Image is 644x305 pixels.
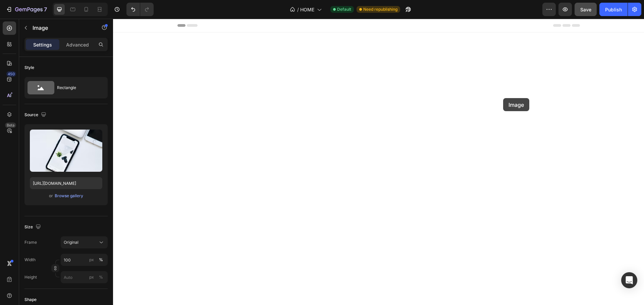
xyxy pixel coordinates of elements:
[57,80,98,95] div: Rectangle
[88,256,96,264] button: %
[605,6,622,13] div: Publish
[61,254,108,266] input: px%
[30,177,102,189] input: https://example.com/image.jpg
[55,193,83,199] div: Browse gallery
[30,130,102,172] img: preview-image
[297,6,299,13] span: /
[300,6,314,13] span: HOME
[61,236,108,248] button: Original
[24,223,42,232] div: Size
[89,257,94,263] div: px
[24,297,37,303] div: Shape
[97,256,105,264] button: px
[33,24,90,32] p: Image
[89,274,94,280] div: px
[54,193,84,199] button: Browse gallery
[88,273,96,281] button: %
[24,257,36,263] label: Width
[126,3,154,16] div: Undo/Redo
[24,239,37,245] label: Frame
[575,3,597,16] button: Save
[363,6,397,12] span: Need republishing
[580,7,591,12] span: Save
[33,41,52,48] p: Settings
[3,3,50,16] button: 7
[5,123,16,128] div: Beta
[99,274,103,280] div: %
[49,192,53,200] span: or
[599,3,628,16] button: Publish
[24,110,48,120] div: Source
[337,6,351,12] span: Default
[24,65,34,71] div: Style
[64,239,78,245] span: Original
[66,41,89,48] p: Advanced
[99,257,103,263] div: %
[113,19,644,305] iframe: Design area
[24,274,37,280] label: Height
[44,5,47,13] p: 7
[61,271,108,283] input: px%
[97,273,105,281] button: px
[6,71,16,77] div: 450
[621,272,637,288] div: Open Intercom Messenger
